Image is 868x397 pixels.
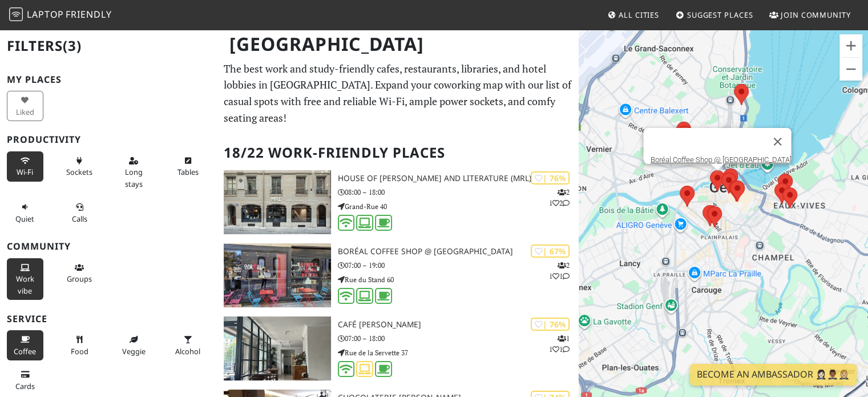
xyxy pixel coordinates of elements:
[603,5,664,25] a: All Cities
[839,34,862,57] button: Vergrößern
[224,316,330,380] img: Café Bourdon
[338,274,579,285] p: Rue du Stand 60
[66,8,111,21] span: Friendly
[338,201,579,212] p: Grand-Rue 40
[7,314,210,324] h3: Service
[338,174,579,183] h3: House of [PERSON_NAME] and Literature (MRL)
[531,171,570,185] div: | 76%
[671,5,758,25] a: Suggest Places
[224,135,572,170] h2: 18/22 Work-Friendly Places
[338,260,579,271] p: 07:00 – 19:00
[122,346,146,356] span: Veggie
[63,36,82,55] span: (3)
[7,330,43,360] button: Coffee
[27,8,64,21] span: Laptop
[217,243,579,307] a: Boréal Coffee Shop @ Rue du Stand | 67% 211 Boréal Coffee Shop @ [GEOGRAPHIC_DATA] 07:00 – 19:00 ...
[7,365,43,395] button: Cards
[549,260,570,282] p: 2 1 1
[61,258,98,288] button: Groups
[217,316,579,380] a: Café Bourdon | 76% 111 Café [PERSON_NAME] 07:00 – 18:00 Rue de la Servette 37
[220,29,576,60] h1: [GEOGRAPHIC_DATA]
[14,346,36,356] span: Coffee
[9,5,112,25] a: LaptopFriendly LaptopFriendly
[338,347,579,358] p: Rue de la Servette 37
[15,214,34,224] span: Quiet
[7,74,210,85] h3: My Places
[115,151,152,193] button: Long stays
[781,10,851,20] span: Join Community
[7,29,210,63] h2: Filters
[17,167,33,177] span: Stable Wi-Fi
[765,5,855,25] a: Join Community
[169,151,206,182] button: Tables
[61,151,98,182] button: Sockets
[9,7,23,21] img: LaptopFriendly
[338,187,579,198] p: 08:00 – 18:00
[619,10,659,20] span: All Cities
[71,346,88,356] span: Food
[169,330,206,360] button: Alcohol
[177,167,199,177] span: Work-friendly tables
[531,244,570,258] div: | 67%
[7,134,210,145] h3: Productivity
[15,381,35,391] span: Credit cards
[224,61,572,126] p: The best work and study-friendly cafes, restaurants, libraries, and hotel lobbies in [GEOGRAPHIC_...
[224,243,330,307] img: Boréal Coffee Shop @ Rue du Stand
[764,128,791,155] button: Schließen
[7,151,43,182] button: Wi-Fi
[338,320,579,330] h3: Café [PERSON_NAME]
[16,274,34,295] span: People working
[72,214,87,224] span: Video/audio calls
[7,258,43,300] button: Work vibe
[690,364,857,386] a: Become an Ambassador 🤵🏻‍♀️🤵🏾‍♂️🤵🏼‍♀️
[7,241,210,252] h3: Community
[224,170,330,234] img: House of Rousseau and Literature (MRL)
[531,318,570,331] div: | 76%
[175,346,200,356] span: Alcohol
[687,10,753,20] span: Suggest Places
[7,198,43,228] button: Quiet
[338,247,579,256] h3: Boréal Coffee Shop @ [GEOGRAPHIC_DATA]
[66,167,92,177] span: Power sockets
[61,330,98,360] button: Food
[338,333,579,344] p: 07:00 – 18:00
[549,187,570,208] p: 2 1 2
[61,198,98,228] button: Calls
[125,167,143,189] span: Long stays
[217,170,579,234] a: House of Rousseau and Literature (MRL) | 76% 212 House of [PERSON_NAME] and Literature (MRL) 08:0...
[115,330,152,360] button: Veggie
[839,58,862,81] button: Verkleinern
[650,155,791,164] a: Boréal Coffee Shop @ [GEOGRAPHIC_DATA]
[67,274,92,284] span: Group tables
[549,333,570,355] p: 1 1 1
